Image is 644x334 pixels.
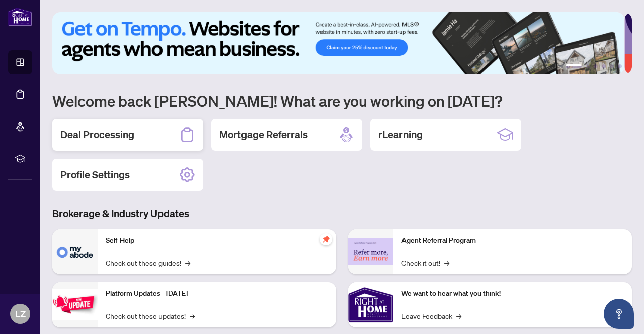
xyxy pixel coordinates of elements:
a: Check out these updates!→ [106,310,195,321]
a: Check out these guides!→ [106,257,190,268]
span: → [444,257,449,268]
h2: Profile Settings [60,168,130,182]
img: Slide 0 [52,12,624,74]
p: We want to hear what you think! [401,288,624,299]
img: Platform Updates - July 21, 2025 [52,289,98,320]
h2: rLearning [378,128,423,142]
span: → [456,310,461,321]
p: Self-Help [106,235,328,246]
img: Self-Help [52,229,98,274]
p: Platform Updates - [DATE] [106,288,328,299]
h1: Welcome back [PERSON_NAME]! What are you working on [DATE]? [52,91,632,110]
button: 3 [594,64,598,68]
span: LZ [15,307,26,321]
a: Check it out!→ [401,257,449,268]
button: 5 [610,64,614,68]
img: Agent Referral Program [348,238,393,265]
button: Open asap [604,299,634,329]
button: 1 [566,64,582,68]
span: → [185,257,190,268]
span: pushpin [320,233,332,245]
h3: Brokerage & Industry Updates [52,207,632,221]
button: 6 [618,64,622,68]
img: We want to hear what you think! [348,282,393,327]
button: 4 [602,64,606,68]
a: Leave Feedback→ [401,310,461,321]
button: 2 [586,64,590,68]
h2: Deal Processing [60,128,134,142]
span: → [190,310,195,321]
img: logo [8,8,32,26]
p: Agent Referral Program [401,235,624,246]
h2: Mortgage Referrals [219,128,308,142]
